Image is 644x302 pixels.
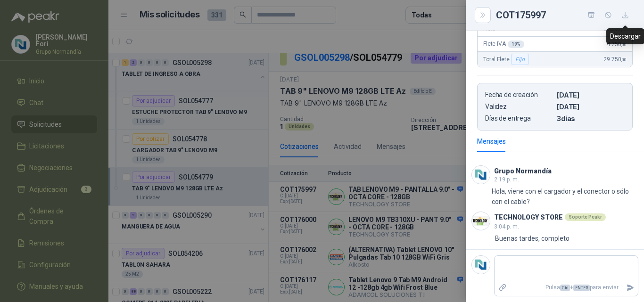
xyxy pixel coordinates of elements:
label: Adjuntar archivos [495,279,511,296]
span: Ctrl [560,285,570,291]
span: Total Flete [483,54,531,65]
h3: Grupo Normandía [494,169,552,174]
div: Fijo [511,54,528,65]
p: Fecha de creación [485,91,553,99]
button: Enviar [622,279,638,296]
p: Hola, viene con el cargador y el conector o sólo con el cable? [492,186,638,207]
img: Company Logo [472,256,490,274]
div: Mensajes [477,136,506,147]
p: Pulsa + para enviar [511,279,623,296]
div: 19 % [508,41,525,48]
img: Company Logo [472,212,490,230]
button: Close [477,9,488,21]
p: [DATE] [557,103,625,111]
span: ,00 [621,42,627,47]
p: [DATE] [557,91,625,99]
span: Flete IVA [483,41,524,48]
span: ,00 [621,57,627,62]
p: 3 dias [557,114,625,122]
p: Días de entrega [485,114,553,122]
div: COT175997 [496,8,633,23]
span: 29.750 [603,56,627,63]
span: 3:04 p. m. [494,223,519,230]
div: Soporte Peakr [565,213,606,221]
span: ENTER [573,285,590,291]
p: Validez [485,103,553,111]
h3: TECHNOLOGY STORE [494,215,563,220]
p: Buenas tardes, completo [495,233,570,244]
span: 2:19 p. m. [494,176,519,183]
img: Company Logo [472,166,490,184]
